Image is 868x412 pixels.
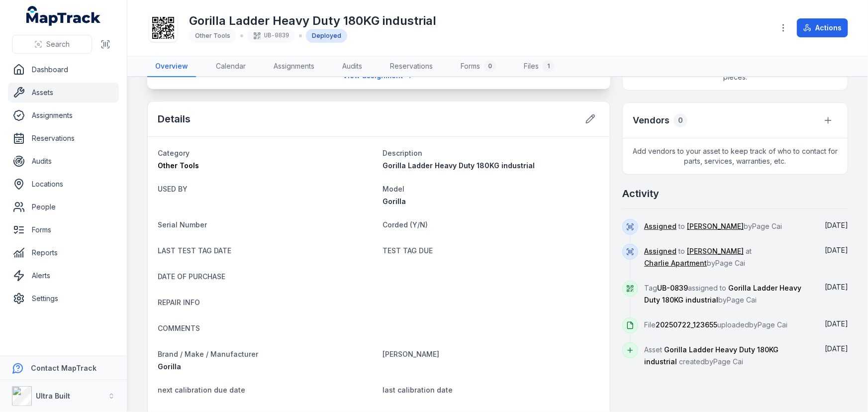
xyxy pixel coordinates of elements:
[644,258,707,268] a: Charlie Apartment
[383,220,428,229] span: Corded (Y/N)
[644,320,787,329] span: File uploaded by Page Cai
[657,284,688,292] span: UB-0839
[644,246,676,256] a: Assigned
[36,392,70,400] strong: Ultra Built
[623,138,848,174] span: Add vendors to your asset to keep track of who to contact for parts, services, warranties, etc.
[158,272,225,281] span: DATE OF PURCHASE
[644,284,801,304] span: Tag assigned to by Page Cai
[147,56,196,77] a: Overview
[266,56,322,77] a: Assignments
[158,185,188,193] span: USED BY
[687,246,744,256] a: [PERSON_NAME]
[158,350,258,358] span: Brand / Make / Manufacturer
[383,246,433,255] span: TEST TAG DUE
[825,221,848,229] time: 13/08/2025, 3:16:36 pm
[644,222,782,230] span: to by Page Cai
[825,344,848,353] span: [DATE]
[158,324,200,332] span: COMMENTS
[383,185,405,193] span: Model
[674,113,687,127] div: 0
[8,105,119,125] a: Assignments
[189,13,436,29] h1: Gorilla Ladder Heavy Duty 180KG industrial
[8,83,119,103] a: Assets
[825,221,848,229] span: [DATE]
[8,289,119,309] a: Settings
[825,246,848,254] time: 23/07/2025, 9:09:28 am
[825,319,848,328] span: [DATE]
[31,364,96,372] strong: Contact MapTrack
[306,29,347,43] div: Deployed
[158,246,231,255] span: LAST TEST TAG DATE
[8,174,119,194] a: Locations
[797,18,848,37] button: Actions
[825,344,848,353] time: 22/07/2025, 5:11:00 pm
[825,319,848,328] time: 22/07/2025, 5:11:04 pm
[383,197,406,206] span: Gorilla
[26,6,101,26] a: MapTrack
[8,220,119,240] a: Forms
[687,221,744,231] a: [PERSON_NAME]
[453,56,504,77] a: Forms0
[825,283,848,291] time: 22/07/2025, 5:14:00 pm
[46,39,70,49] span: Search
[644,345,778,366] span: Gorilla Ladder Heavy Duty 180KG industrial
[383,161,535,170] span: Gorilla Ladder Heavy Duty 180KG industrial
[383,149,423,157] span: Description
[656,320,717,329] span: 20250722_123655
[334,56,370,77] a: Audits
[195,32,230,39] span: Other Tools
[825,246,848,254] span: [DATE]
[383,386,453,394] span: last calibration date
[158,161,199,170] span: Other Tools
[158,298,200,307] span: REPAIR INFO
[644,284,801,304] span: Gorilla Ladder Heavy Duty 180KG industrial
[383,350,440,358] span: [PERSON_NAME]
[12,35,92,54] button: Search
[158,220,207,229] span: Serial Number
[8,60,119,80] a: Dashboard
[8,128,119,148] a: Reservations
[484,60,496,72] div: 0
[158,386,245,394] span: next calibration due date
[633,113,670,127] h3: Vendors
[644,247,752,267] span: to at by Page Cai
[8,197,119,217] a: People
[208,56,254,77] a: Calendar
[644,221,676,231] a: Assigned
[8,266,119,286] a: Alerts
[158,112,191,126] h2: Details
[543,60,555,72] div: 1
[158,149,190,157] span: Category
[382,56,441,77] a: Reservations
[247,29,295,43] div: UB-0839
[516,56,563,77] a: Files1
[8,151,119,171] a: Audits
[644,345,778,366] span: Asset created by Page Cai
[158,362,181,371] span: Gorilla
[8,243,119,263] a: Reports
[825,283,848,291] span: [DATE]
[622,187,659,201] h2: Activity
